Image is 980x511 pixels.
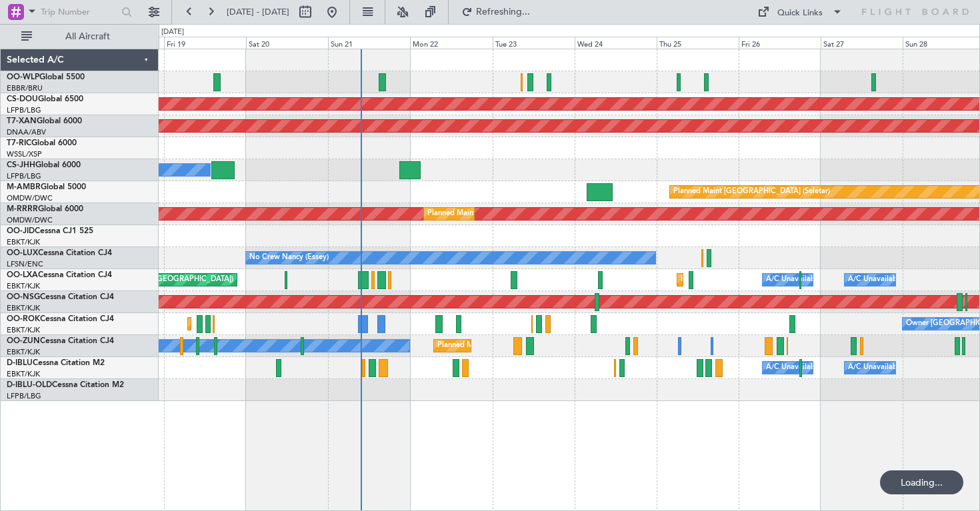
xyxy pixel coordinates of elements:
a: OMDW/DWC [7,215,53,225]
div: Fri 26 [739,37,821,49]
a: DNAA/ABV [7,127,46,137]
button: All Aircraft [15,26,145,47]
a: LFPB/LBG [7,171,41,181]
span: T7-XAN [7,117,37,125]
a: OO-LXACessna Citation CJ4 [7,271,112,279]
button: Quick Links [751,1,849,23]
div: Planned Maint Kortrijk-[GEOGRAPHIC_DATA] [681,270,836,290]
span: All Aircraft [35,32,141,41]
a: D-IBLUCessna Citation M2 [7,359,105,367]
span: M-RRRR [7,205,38,213]
a: LFPB/LBG [7,105,41,115]
div: Sat 20 [246,37,328,49]
a: CS-JHHGlobal 6000 [7,161,81,169]
span: OO-ROK [7,315,40,323]
a: EBKT/KJK [7,325,40,335]
a: OO-LUXCessna Citation CJ4 [7,249,112,257]
a: EBBR/BRU [7,83,43,93]
div: Loading... [880,470,963,494]
div: Mon 22 [410,37,492,49]
span: OO-ZUN [7,337,40,345]
div: Planned Maint Kortrijk-[GEOGRAPHIC_DATA] [437,336,593,356]
span: D-IBLU-OLD [7,381,52,389]
div: Planned Maint Dubai (Al Maktoum Intl) [427,204,559,224]
a: CS-DOUGlobal 6500 [7,95,83,103]
span: CS-DOU [7,95,38,103]
a: LFSN/ENC [7,259,43,269]
span: OO-WLP [7,73,39,81]
a: EBKT/KJK [7,237,40,247]
div: A/C Unavailable [848,270,903,290]
a: OMDW/DWC [7,193,53,203]
a: T7-RICGlobal 6000 [7,139,77,147]
span: OO-NSG [7,293,40,301]
span: OO-LUX [7,249,38,257]
div: Sat 27 [821,37,903,49]
a: LFPB/LBG [7,391,41,401]
span: M-AMBR [7,183,41,191]
input: Trip Number [41,2,117,22]
a: OO-ZUNCessna Citation CJ4 [7,337,114,345]
a: OO-JIDCessna CJ1 525 [7,227,93,235]
div: No Crew Nancy (Essey) [249,248,329,268]
a: EBKT/KJK [7,281,40,291]
button: Refreshing... [455,1,535,23]
a: WSSL/XSP [7,149,42,159]
span: OO-JID [7,227,35,235]
span: CS-JHH [7,161,35,169]
a: EBKT/KJK [7,347,40,357]
a: OO-WLPGlobal 5500 [7,73,85,81]
span: D-IBLU [7,359,33,367]
div: Sun 21 [328,37,410,49]
div: [DATE] [161,27,184,38]
span: OO-LXA [7,271,38,279]
div: Thu 25 [657,37,739,49]
a: EBKT/KJK [7,369,40,379]
a: OO-NSGCessna Citation CJ4 [7,293,114,301]
a: M-RRRRGlobal 6000 [7,205,83,213]
span: [DATE] - [DATE] [227,6,289,18]
a: T7-XANGlobal 6000 [7,117,82,125]
a: M-AMBRGlobal 5000 [7,183,86,191]
div: Fri 19 [164,37,246,49]
span: T7-RIC [7,139,31,147]
a: EBKT/KJK [7,303,40,313]
div: Tue 23 [493,37,575,49]
div: Planned Maint [GEOGRAPHIC_DATA] (Seletar) [673,182,830,202]
div: Quick Links [777,7,823,20]
span: Refreshing... [475,7,531,17]
a: D-IBLU-OLDCessna Citation M2 [7,381,124,389]
a: OO-ROKCessna Citation CJ4 [7,315,114,323]
div: Wed 24 [575,37,657,49]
